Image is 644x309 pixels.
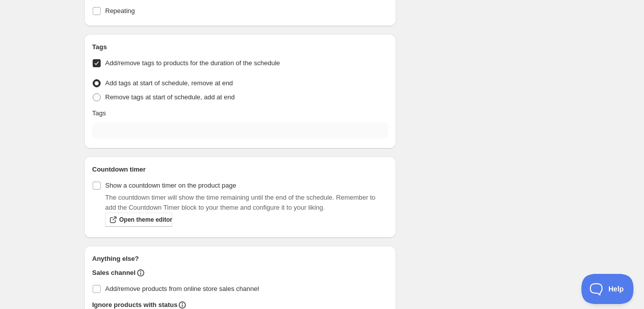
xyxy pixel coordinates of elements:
span: Show a countdown timer on the product page [105,182,236,189]
span: Remove tags at start of schedule, add at end [105,93,235,101]
p: The countdown timer will show the time remaining until the end of the schedule. Remember to add t... [105,193,388,213]
span: Add/remove products from online store sales channel [105,285,259,292]
h2: Sales channel [92,268,136,278]
a: Open theme editor [105,213,172,227]
h2: Countdown timer [92,165,388,175]
span: Add/remove tags to products for the duration of the schedule [105,59,280,67]
h2: Anything else? [92,254,388,264]
p: Tags [92,108,106,118]
span: Open theme editor [119,216,172,224]
iframe: Toggle Customer Support [581,274,634,304]
span: Repeating [105,7,135,15]
h2: Tags [92,42,388,52]
span: Add tags at start of schedule, remove at end [105,79,233,87]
